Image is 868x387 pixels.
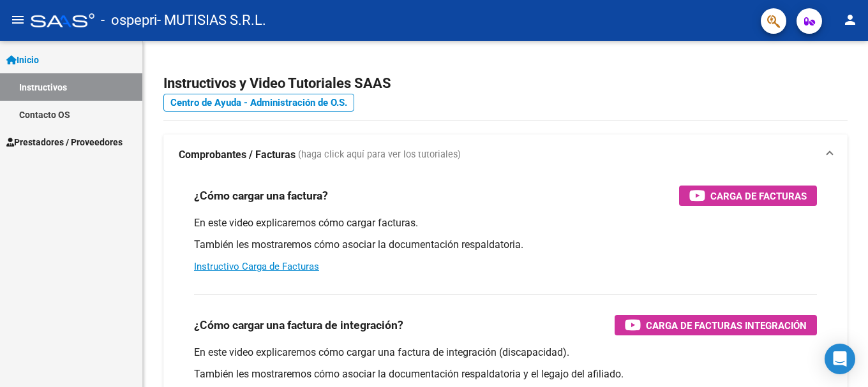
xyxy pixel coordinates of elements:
span: - ospepri [101,6,157,34]
p: También les mostraremos cómo asociar la documentación respaldatoria. [194,238,817,252]
mat-icon: person [842,12,858,27]
mat-icon: menu [10,12,26,27]
p: En este video explicaremos cómo cargar una factura de integración (discapacidad). [194,346,817,360]
span: Carga de Facturas [710,188,807,204]
div: Open Intercom Messenger [825,344,855,374]
span: Prestadores / Proveedores [6,135,123,149]
p: En este video explicaremos cómo cargar facturas. [194,216,817,230]
span: Inicio [6,53,39,67]
span: (haga click aquí para ver los tutoriales) [298,148,461,162]
button: Carga de Facturas Integración [615,315,817,335]
strong: Comprobantes / Facturas [179,148,296,162]
span: Carga de Facturas Integración [646,318,807,333]
p: También les mostraremos cómo asociar la documentación respaldatoria y el legajo del afiliado. [194,367,817,381]
a: Instructivo Carga de Facturas [194,261,319,272]
button: Carga de Facturas [679,186,817,206]
a: Centro de Ayuda - Administración de O.S. [163,94,354,112]
h3: ¿Cómo cargar una factura? [194,187,328,205]
mat-expansion-panel-header: Comprobantes / Facturas (haga click aquí para ver los tutoriales) [163,135,848,175]
h2: Instructivos y Video Tutoriales SAAS [163,71,848,96]
h3: ¿Cómo cargar una factura de integración? [194,316,403,334]
span: - MUTISIAS S.R.L. [157,6,266,34]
